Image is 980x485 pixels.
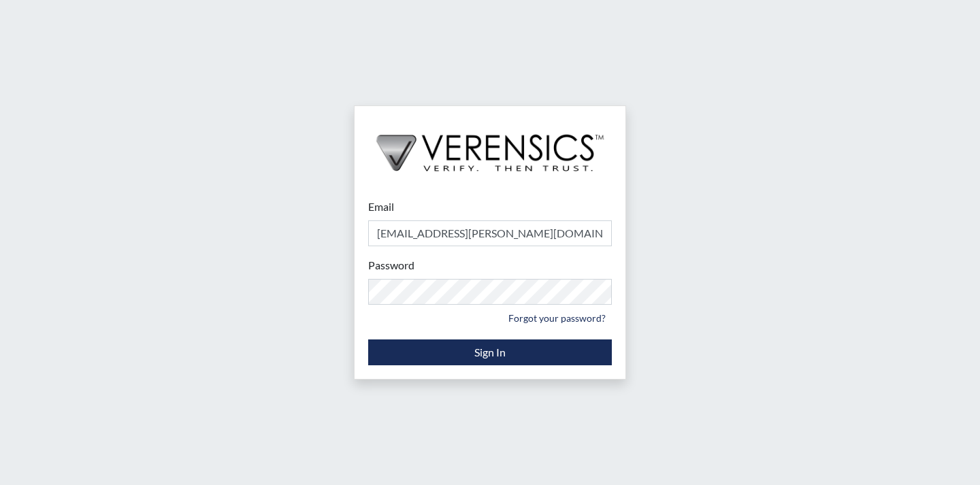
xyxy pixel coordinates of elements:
[368,339,612,365] button: Sign In
[355,106,625,185] img: logo-wide-black.2aad4157.png
[368,220,612,246] input: Email
[502,307,612,329] a: Forgot your password?
[368,257,414,273] label: Password
[368,199,394,215] label: Email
